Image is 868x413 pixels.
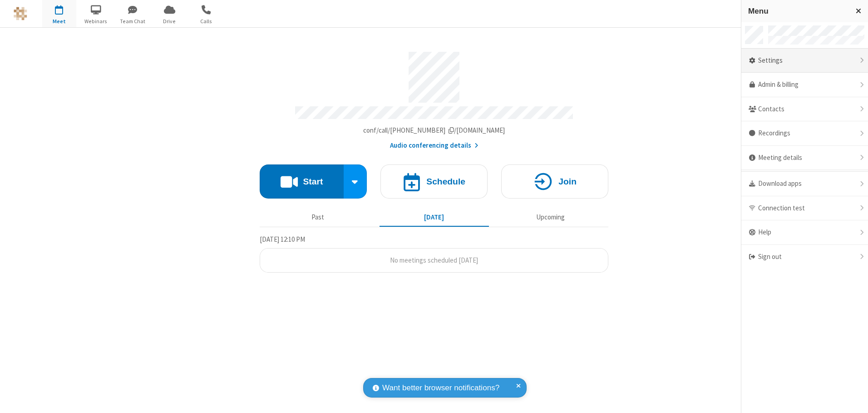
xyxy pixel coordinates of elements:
[390,140,478,151] button: Audio conferencing details
[558,177,577,186] h4: Join
[741,146,868,170] div: Meeting details
[845,389,861,407] iframe: Chat
[741,97,868,122] div: Contacts
[260,235,305,244] span: [DATE] 12:10 PM
[260,164,344,199] button: Start
[741,121,868,146] div: Recordings
[748,7,848,15] h3: Menu
[501,164,608,199] button: Join
[116,17,150,25] span: Team Chat
[741,196,868,221] div: Connection test
[382,382,499,394] span: Want better browser notifications?
[741,172,868,196] div: Download apps
[344,164,367,199] div: Start conference options
[153,17,187,25] span: Drive
[426,177,465,186] h4: Schedule
[741,245,868,269] div: Sign out
[380,164,488,199] button: Schedule
[14,7,27,20] img: QA Selenium DO NOT DELETE OR CHANGE
[42,17,76,25] span: Meet
[363,126,505,134] span: Copy my meeting room link
[496,209,605,226] button: Upcoming
[303,177,323,186] h4: Start
[380,209,489,226] button: [DATE]
[741,73,868,97] a: Admin & billing
[79,17,113,25] span: Webinars
[260,234,608,273] section: Today's Meetings
[363,125,505,136] button: Copy my meeting room linkCopy my meeting room link
[260,45,608,151] section: Account details
[263,209,373,226] button: Past
[390,256,478,264] span: No meetings scheduled [DATE]
[741,220,868,245] div: Help
[741,49,868,73] div: Settings
[189,17,223,25] span: Calls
